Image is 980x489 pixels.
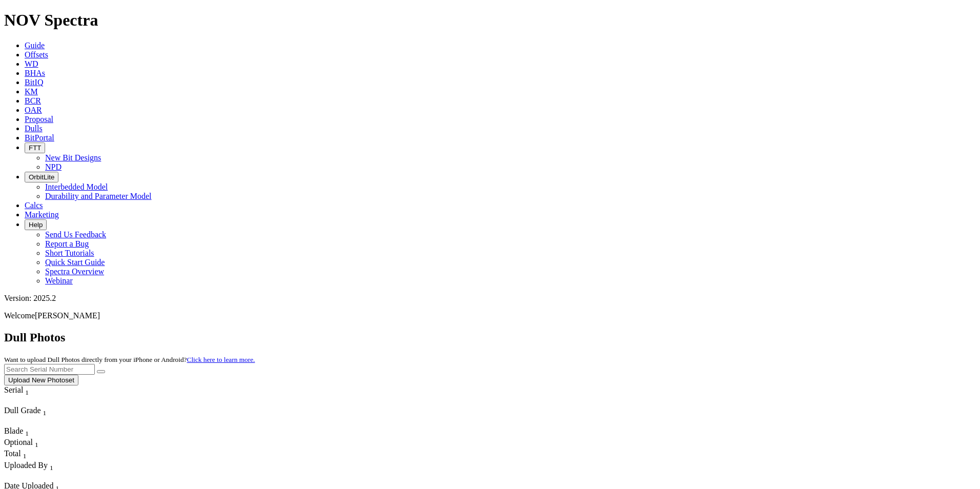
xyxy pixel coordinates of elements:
span: Help [29,221,43,229]
span: Uploaded By [4,461,48,470]
input: Search Serial Number [4,364,95,375]
a: BCR [25,96,41,105]
sub: 1 [35,441,38,449]
button: FTT [25,142,45,153]
a: Proposal [25,115,53,124]
a: Report a Bug [45,239,89,248]
a: Marketing [25,210,59,219]
sub: 1 [50,464,53,472]
div: Blade Sort None [4,426,40,438]
sub: 1 [23,453,27,460]
span: Sort None [23,449,27,458]
a: Dulls [25,124,43,133]
a: Short Tutorials [45,249,94,257]
a: Durability and Parameter Model [45,192,152,200]
a: Spectra Overview [45,267,104,276]
div: Serial Sort None [4,385,48,397]
a: Quick Start Guide [45,258,105,267]
sub: 1 [25,389,29,396]
a: BHAs [25,69,45,77]
p: Welcome [4,311,976,320]
span: Optional [4,438,33,446]
small: Want to upload Dull Photos directly from your iPhone or Android? [4,356,255,363]
h1: NOV Spectra [4,11,976,30]
a: Offsets [25,50,48,59]
span: FTT [29,144,41,152]
span: Sort None [25,426,29,435]
button: Help [25,219,47,230]
div: Sort None [4,426,40,438]
div: Dull Grade Sort None [4,406,76,417]
button: Upload New Photoset [4,375,78,385]
a: OAR [25,106,42,114]
div: Column Menu [4,397,48,406]
div: Sort None [4,438,40,449]
div: Column Menu [4,417,76,426]
span: Total [4,449,21,458]
a: NPD [45,162,62,171]
div: Sort None [4,461,100,481]
sub: 1 [43,409,47,417]
div: Uploaded By Sort None [4,461,100,472]
a: New Bit Designs [45,153,101,162]
div: Version: 2025.2 [4,294,976,303]
span: Sort None [43,406,47,415]
div: Optional Sort None [4,438,40,449]
span: Serial [4,385,23,394]
a: Guide [25,41,45,50]
span: Blade [4,426,23,435]
span: OrbitLite [29,173,54,181]
a: Interbedded Model [45,182,108,191]
a: Send Us Feedback [45,230,106,239]
a: WD [25,59,38,68]
h2: Dull Photos [4,331,976,344]
span: Dull Grade [4,406,41,415]
button: OrbitLite [25,172,58,182]
div: Sort None [4,385,48,406]
a: Webinar [45,276,73,285]
a: BitPortal [25,133,54,142]
span: Sort None [25,385,29,394]
sub: 1 [25,430,29,437]
a: KM [25,87,38,96]
div: Sort None [4,406,76,426]
a: Click here to learn more. [187,356,255,363]
span: Sort None [50,461,53,470]
span: [PERSON_NAME] [35,311,100,320]
div: Sort None [4,449,40,460]
span: Sort None [35,438,38,446]
a: Calcs [25,201,43,210]
a: BitIQ [25,78,43,87]
div: Column Menu [4,472,100,481]
div: Total Sort None [4,449,40,460]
